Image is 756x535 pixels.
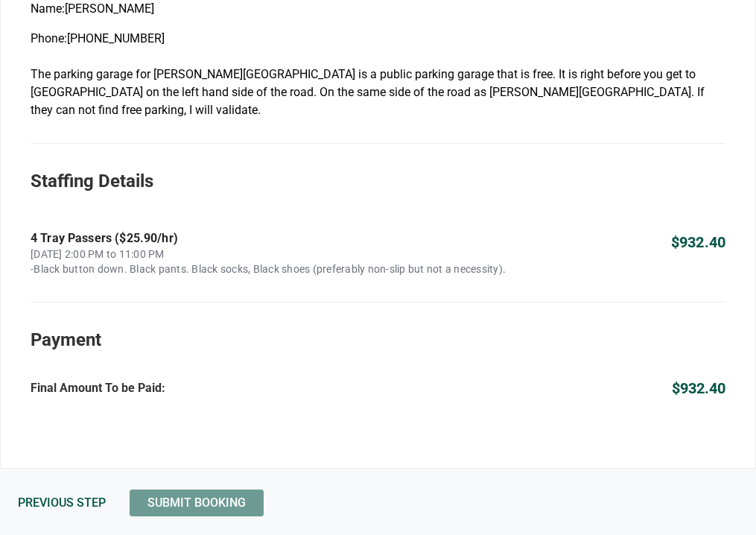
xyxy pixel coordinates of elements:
span: 4 Tray Passers ($25.90/hr) [31,218,506,245]
h2: Staffing Details [31,168,725,194]
h2: Payment [31,326,725,353]
button: Submit Booking [130,490,264,516]
p: Final Amount To be Paid: [31,379,165,397]
p: Phone: [PHONE_NUMBER] [31,30,725,48]
p: - Black button down. Black pants. Black socks, Black shoes (preferably non-slip but not a necessi... [31,263,506,275]
p: $932.40 [672,377,725,399]
p: [DATE] 2:00 PM to 11:00 PM [31,248,506,260]
p: $932.40 [671,233,725,251]
p: The parking garage for [PERSON_NAME][GEOGRAPHIC_DATA] is a public parking garage that is free. It... [31,66,725,119]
